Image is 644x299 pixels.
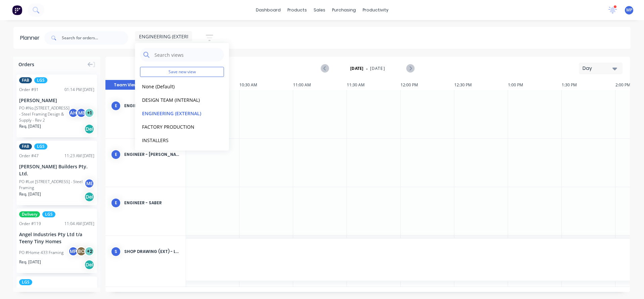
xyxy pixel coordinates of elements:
div: 1:30 PM [562,80,615,90]
span: LGS [42,211,55,217]
span: FAB [19,77,32,83]
span: LGS [19,279,32,285]
div: E [111,101,121,111]
div: Order # 91 [19,87,39,93]
span: Delivery [19,211,40,217]
button: Team View [105,80,146,90]
div: E [111,149,121,160]
button: Day [579,62,623,74]
div: E [111,198,121,208]
div: purchasing [329,5,359,15]
div: AH [68,108,78,118]
div: Angel Industries Pty Ltd t/a Teeny Tiny Homes [19,231,94,245]
div: 01:14 PM [DATE] [64,87,94,93]
div: 11:23 AM [DATE] [64,153,94,159]
span: Req. [DATE] [19,259,41,265]
div: ENGINEER - [PERSON_NAME] [124,103,180,109]
button: FACTORY PRODUCTION [140,123,212,130]
div: [PERSON_NAME] Builders Pty. Ltd. [19,163,94,177]
div: ME [76,108,86,118]
span: LGS [34,77,47,83]
div: Order # 47 [19,153,39,159]
div: PO #Lot [STREET_ADDRESS] - Steel Framing [19,179,86,191]
span: Req. [DATE] [19,123,41,129]
div: S [111,247,121,257]
div: 10:30 AM [239,80,293,90]
span: [DATE] [370,66,385,72]
img: Factory [12,5,22,15]
button: INSTALLERS [140,136,212,144]
div: 11:04 AM [DATE] [64,221,94,227]
a: dashboard [252,5,284,15]
div: SHOP DRAWING (EXT) - LYDOR [124,249,180,255]
button: None (Default) [140,82,212,90]
div: PO #No.[STREET_ADDRESS] - Steel Framing Design & Supply - Rev 2 [19,105,70,123]
div: [PERSON_NAME] [19,97,94,104]
span: ENGINEERING (EXTERNAL) [139,33,197,40]
div: Day [583,65,613,72]
div: MP [68,246,78,256]
button: DESIGN TEAM (INTERNAL) [140,96,212,103]
button: ENGINEERING (EXTERNAL) [140,109,212,117]
span: Orders [18,61,34,68]
span: LGS [34,143,47,149]
div: productivity [359,5,392,15]
div: 11:30 AM [347,80,401,90]
button: Previous page [321,64,329,73]
div: PO #Home 433 Framing [19,250,63,256]
div: Del [84,260,94,270]
div: Del [84,124,94,134]
div: ME [84,178,94,188]
input: Search views [154,48,221,61]
span: FAB [19,143,32,149]
div: ENGINEER - [PERSON_NAME] [124,152,180,158]
span: - [366,65,368,73]
div: BC [76,246,86,256]
div: + 2 [84,246,94,256]
button: Save new view [140,67,224,77]
div: + 1 [84,108,94,118]
input: Search for orders... [62,31,128,45]
div: Order # 119 [19,221,41,227]
div: Del [84,192,94,202]
div: 12:00 PM [401,80,454,90]
div: sales [310,5,329,15]
div: products [284,5,310,15]
span: MP [626,7,632,13]
strong: [DATE] [350,66,364,72]
span: Req. [DATE] [19,191,41,197]
div: Planner [20,34,43,42]
div: 1:00 PM [508,80,562,90]
div: 12:30 PM [454,80,508,90]
div: ENGINEER - Saber [124,200,180,206]
button: Next page [406,64,414,73]
div: 11:00 AM [293,80,347,90]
